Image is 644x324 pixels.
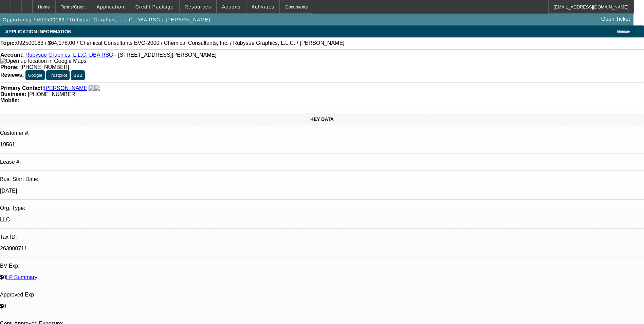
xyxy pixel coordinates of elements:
span: Manage [617,30,630,33]
strong: Reviews: [0,72,24,78]
strong: Mobile: [0,97,19,103]
span: APPLICATION INFORMATION [5,29,71,34]
button: Resources [180,0,216,13]
span: 092500163 / $64,078.00 / Chemical Consultants EVO-2000 / Chemical Consultants, Inc. / Rubysue Gra... [16,40,345,46]
span: Resources [185,4,211,10]
strong: Phone: [0,64,19,70]
button: Google [25,70,45,80]
button: Activities [246,0,280,13]
span: [PHONE_NUMBER] [28,91,77,97]
a: Rubysue Graphics, L.L.C. DBA RSG [25,52,113,58]
a: View Google Maps [0,58,86,64]
a: Open Ticket [599,13,633,25]
span: [PHONE_NUMBER] [20,64,69,70]
span: Opportunity / 092500163 / Rubysue Graphics, L.L.C. DBA RSG / [PERSON_NAME] [3,17,210,22]
span: - [STREET_ADDRESS][PERSON_NAME] [115,52,217,58]
button: Trustpilot [46,70,69,80]
button: Application [91,0,129,13]
span: Application [96,4,124,10]
img: Open up location in Google Maps [0,58,86,64]
strong: Topic: [0,40,16,46]
span: Activities [252,4,275,10]
strong: Business: [0,91,26,97]
a: LP Summary [6,274,37,280]
a: [PERSON_NAME] [44,85,89,91]
button: BBB [71,70,85,80]
button: Credit Package [130,0,179,13]
span: Credit Package [135,4,174,10]
img: linkedin-icon.png [94,85,100,91]
strong: Primary Contact: [0,85,44,91]
span: Actions [222,4,241,10]
img: facebook-icon.png [89,85,94,91]
span: KEY DATA [310,116,334,122]
strong: Account: [0,52,24,58]
button: Actions [217,0,246,13]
